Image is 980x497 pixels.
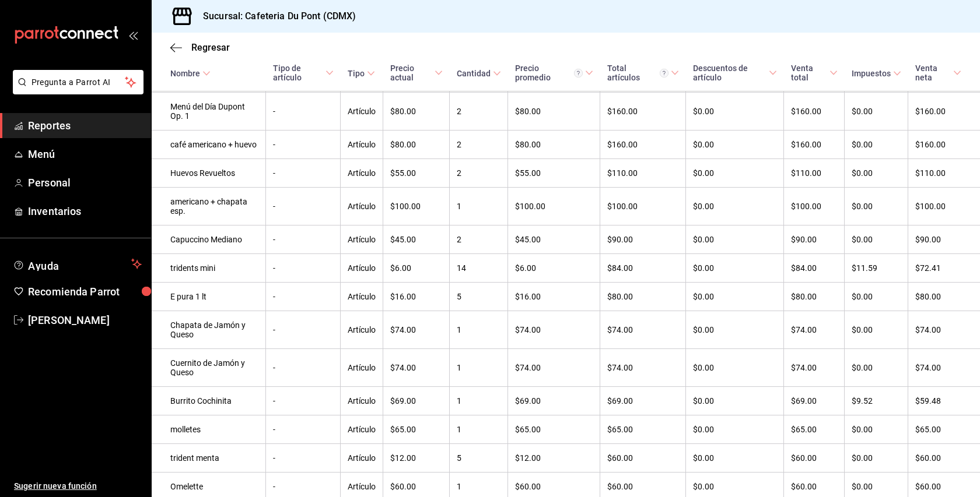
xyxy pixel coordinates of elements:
[600,93,686,131] td: $160.00
[390,64,443,82] span: Precio actual
[383,283,450,311] td: $16.00
[152,131,266,159] td: café americano + huevo
[908,131,980,159] td: $160.00
[508,131,600,159] td: $80.00
[341,311,383,349] td: Artículo
[14,480,142,492] span: Sugerir nueva función
[845,159,908,188] td: $0.00
[845,188,908,225] td: $0.00
[194,9,356,23] h3: Sucursal: Cafeteria Du Pont (CDMX)
[341,387,383,415] td: Artículo
[784,349,845,387] td: $74.00
[686,93,784,131] td: $0.00
[845,283,908,311] td: $0.00
[908,93,980,131] td: $160.00
[508,415,600,444] td: $65.00
[341,159,383,188] td: Artículo
[784,444,845,473] td: $60.00
[686,188,784,225] td: $0.00
[266,188,341,225] td: -
[686,225,784,254] td: $0.00
[845,349,908,387] td: $0.00
[600,444,686,473] td: $60.00
[383,311,450,349] td: $74.00
[600,159,686,188] td: $110.00
[383,444,450,473] td: $12.00
[28,257,127,271] span: Ayuda
[341,225,383,254] td: Artículo
[600,349,686,387] td: $74.00
[600,283,686,311] td: $80.00
[450,93,508,131] td: 2
[600,311,686,349] td: $74.00
[390,64,432,82] div: Precio actual
[908,311,980,349] td: $74.00
[508,159,600,188] td: $55.00
[784,159,845,188] td: $110.00
[515,64,593,82] span: Precio promedio
[600,131,686,159] td: $160.00
[686,254,784,283] td: $0.00
[450,188,508,225] td: 1
[273,64,323,82] div: Tipo de artículo
[152,387,266,415] td: Burrito Cochinita
[383,387,450,415] td: $69.00
[152,159,266,188] td: Huevos Revueltos
[508,283,600,311] td: $16.00
[383,254,450,283] td: $6.00
[908,415,980,444] td: $65.00
[686,159,784,188] td: $0.00
[28,146,142,162] span: Menú
[170,42,230,53] button: Regresar
[908,444,980,473] td: $60.00
[341,93,383,131] td: Artículo
[574,69,583,77] svg: Precio promedio = Total artículos / cantidad
[686,131,784,159] td: $0.00
[450,415,508,444] td: 1
[28,175,142,191] span: Personal
[383,415,450,444] td: $65.00
[852,69,891,78] div: Impuestos
[341,188,383,225] td: Artículo
[686,283,784,311] td: $0.00
[152,311,266,349] td: Chapata de Jamón y Queso
[607,64,679,82] span: Total artículos
[686,444,784,473] td: $0.00
[450,159,508,188] td: 2
[908,283,980,311] td: $80.00
[908,254,980,283] td: $72.41
[383,349,450,387] td: $74.00
[915,64,961,82] span: Venta neta
[508,311,600,349] td: $74.00
[852,69,901,78] span: Impuestos
[686,311,784,349] td: $0.00
[784,188,845,225] td: $100.00
[266,311,341,349] td: -
[28,284,142,299] span: Recomienda Parrot
[383,225,450,254] td: $45.00
[266,93,341,131] td: -
[266,254,341,283] td: -
[266,159,341,188] td: -
[273,64,334,82] span: Tipo de artículo
[383,93,450,131] td: $80.00
[450,349,508,387] td: 1
[908,225,980,254] td: $90.00
[191,42,230,53] span: Regresar
[845,415,908,444] td: $0.00
[450,131,508,159] td: 2
[152,415,266,444] td: molletes
[457,69,501,78] span: Cantidad
[450,311,508,349] td: 1
[908,159,980,188] td: $110.00
[266,349,341,387] td: -
[383,131,450,159] td: $80.00
[8,84,143,97] a: Pregunta a Parrot AI
[784,311,845,349] td: $74.00
[784,254,845,283] td: $84.00
[600,254,686,283] td: $84.00
[128,30,138,40] button: open_drawer_menu
[508,225,600,254] td: $45.00
[600,188,686,225] td: $100.00
[450,444,508,473] td: 5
